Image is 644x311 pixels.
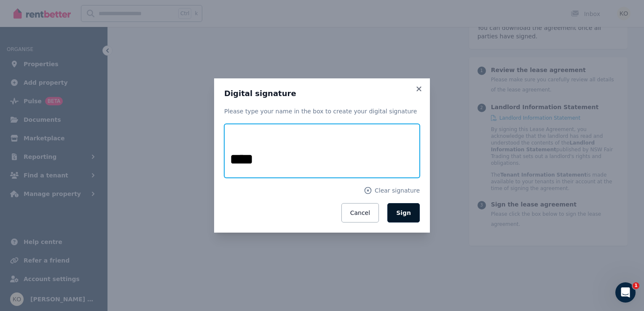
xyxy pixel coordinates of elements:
button: Sign [387,203,420,223]
iframe: Intercom live chat [615,282,636,303]
button: Cancel [341,203,379,223]
span: Sign [396,209,411,216]
span: 1 [633,282,639,289]
span: Clear signature [375,186,420,195]
h3: Digital signature [224,88,420,99]
p: Please type your name in the box to create your digital signature [224,107,420,115]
